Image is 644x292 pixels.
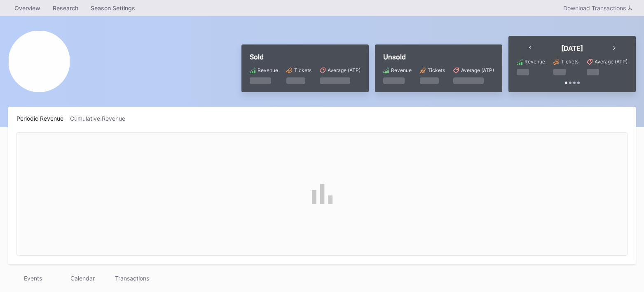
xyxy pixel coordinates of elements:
div: Download Transactions [563,5,632,12]
div: Periodic Revenue [16,115,70,122]
div: Cumulative Revenue [70,115,132,122]
div: Tickets [561,58,578,65]
div: Transactions [107,272,157,284]
div: Revenue [258,67,278,73]
div: Sold [250,53,361,61]
div: Unsold [383,53,494,61]
div: Average (ATP) [595,58,628,65]
button: Download Transactions [559,2,636,14]
div: [DATE] [561,44,583,52]
div: Average (ATP) [461,67,494,73]
div: Tickets [294,67,311,73]
a: Research [47,2,84,14]
a: Season Settings [84,2,141,14]
div: Events [8,272,58,284]
div: Calendar [58,272,107,284]
a: Overview [8,2,47,14]
div: Average (ATP) [328,67,361,73]
div: Revenue [391,67,412,73]
div: Tickets [428,67,445,73]
div: Revenue [525,58,545,65]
